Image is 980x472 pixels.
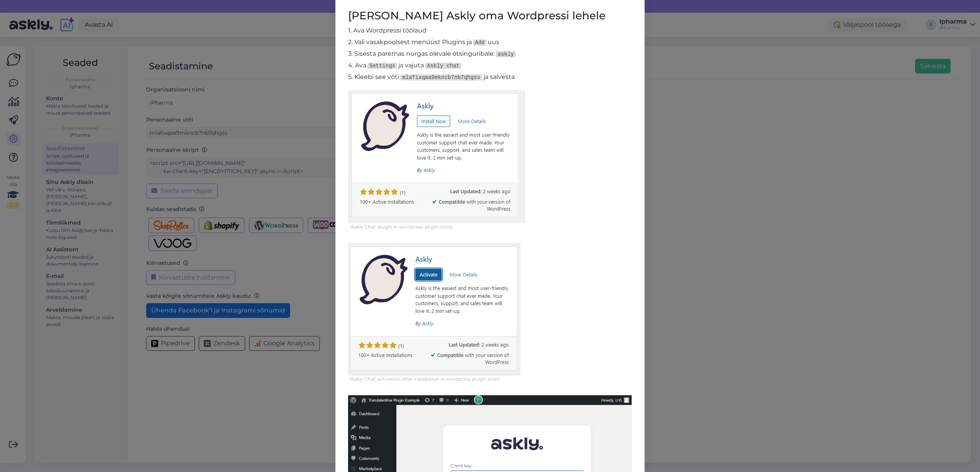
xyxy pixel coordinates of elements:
[425,63,461,69] code: Askly chat
[348,90,525,223] img: Wordpress step 1
[350,223,632,230] figcaption: 'Askly Chat' plugin in wordpress plugin store
[348,61,632,70] p: 4. Ava ja vajuta
[348,38,632,47] p: 2. Vali vasakpoolsest menüüst Plugins ja uus
[348,26,632,35] p: 1. Ava Wordpressi töölaud
[496,51,516,57] code: askly
[348,243,521,376] img: Wordpress step 2
[348,72,632,82] p: 5. Kleebi see võti ja salvesta
[473,39,487,46] code: Add
[400,74,482,81] code: mlafixqaa9mkncb7nb7qhgss
[348,49,632,58] p: 3. Sisesta paremas nurgas olevale otsinguribale:
[367,63,397,69] code: Settings
[348,8,632,23] h2: [PERSON_NAME] Askly oma Wordpressi lehele
[350,376,632,383] figcaption: 'Askly Chat' activation after installation in wordpress plugin store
